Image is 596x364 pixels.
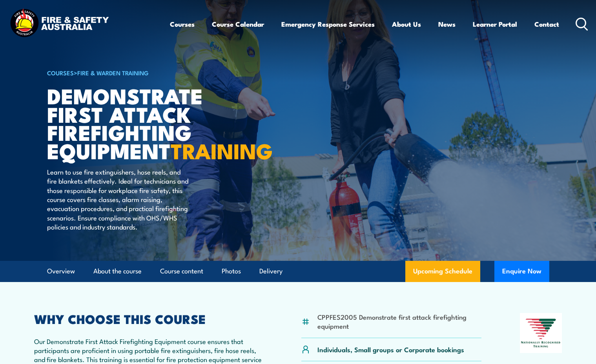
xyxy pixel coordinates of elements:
[170,14,195,35] a: Courses
[281,14,375,35] a: Emergency Response Services
[392,14,421,35] a: About Us
[222,261,241,282] a: Photos
[77,68,149,77] a: Fire & Warden Training
[520,313,562,353] img: Nationally Recognised Training logo.
[534,14,559,35] a: Contact
[47,68,241,77] h6: >
[47,261,75,282] a: Overview
[405,261,480,282] a: Upcoming Schedule
[438,14,456,35] a: News
[171,134,273,166] strong: TRAINING
[93,261,142,282] a: About the course
[47,68,74,77] a: COURSES
[47,86,241,160] h1: Demonstrate First Attack Firefighting Equipment
[473,14,517,35] a: Learner Portal
[494,261,549,282] button: Enquire Now
[317,345,464,354] p: Individuals, Small groups or Corporate bookings
[34,313,263,324] h2: WHY CHOOSE THIS COURSE
[47,167,190,231] p: Learn to use fire extinguishers, hose reels, and fire blankets effectively. Ideal for technicians...
[160,261,203,282] a: Course content
[259,261,283,282] a: Delivery
[317,312,482,331] li: CPPFES2005 Demonstrate first attack firefighting equipment
[212,14,264,35] a: Course Calendar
